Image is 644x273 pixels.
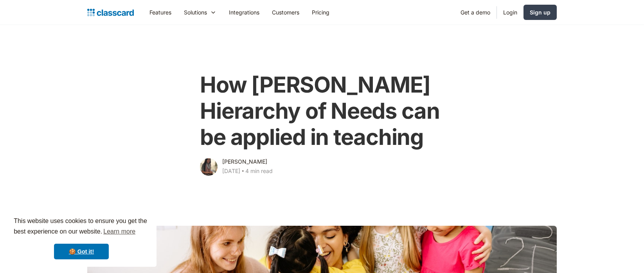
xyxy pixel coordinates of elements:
[54,244,109,259] a: dismiss cookie message
[143,4,178,21] a: Features
[523,5,557,20] a: Sign up
[184,8,207,16] div: Solutions
[222,166,240,176] div: [DATE]
[454,4,496,21] a: Get a demo
[266,4,306,21] a: Customers
[530,8,550,16] div: Sign up
[497,4,523,21] a: Login
[102,226,137,237] a: learn more about cookies
[240,166,245,177] div: ‧
[6,209,157,267] div: cookieconsent
[306,4,336,21] a: Pricing
[222,157,267,166] div: [PERSON_NAME]
[14,216,149,237] span: This website uses cookies to ensure you get the best experience on our website.
[178,4,223,21] div: Solutions
[223,4,266,21] a: Integrations
[245,166,273,176] div: 4 min read
[200,72,444,151] h1: How [PERSON_NAME] Hierarchy of Needs can be applied in teaching
[87,7,134,18] a: home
